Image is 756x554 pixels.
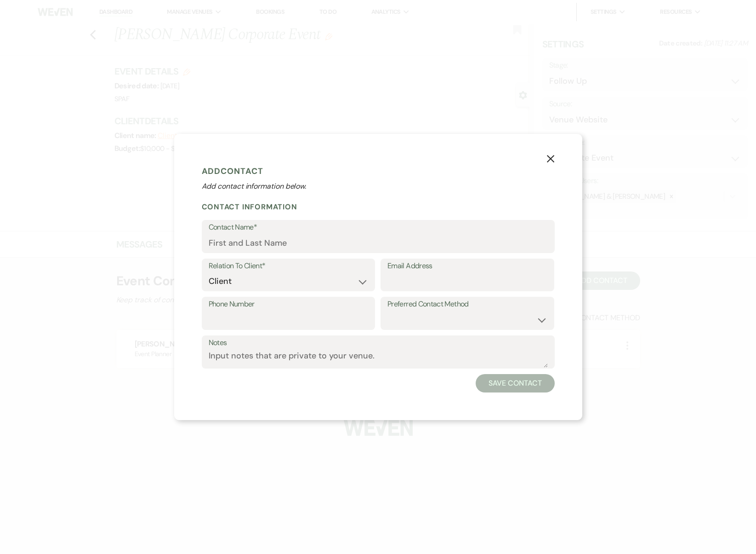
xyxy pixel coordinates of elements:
[387,298,547,311] label: Preferred Contact Method
[476,374,554,392] button: Save Contact
[209,234,548,252] input: First and Last Name
[387,260,547,273] label: Email Address
[202,181,555,192] p: Add contact information below.
[202,202,555,212] h2: Contact Information
[209,336,548,350] label: Notes
[209,298,369,311] label: Phone Number
[209,260,369,273] label: Relation To Client*
[209,221,548,234] label: Contact Name*
[202,164,555,178] h1: Add Contact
